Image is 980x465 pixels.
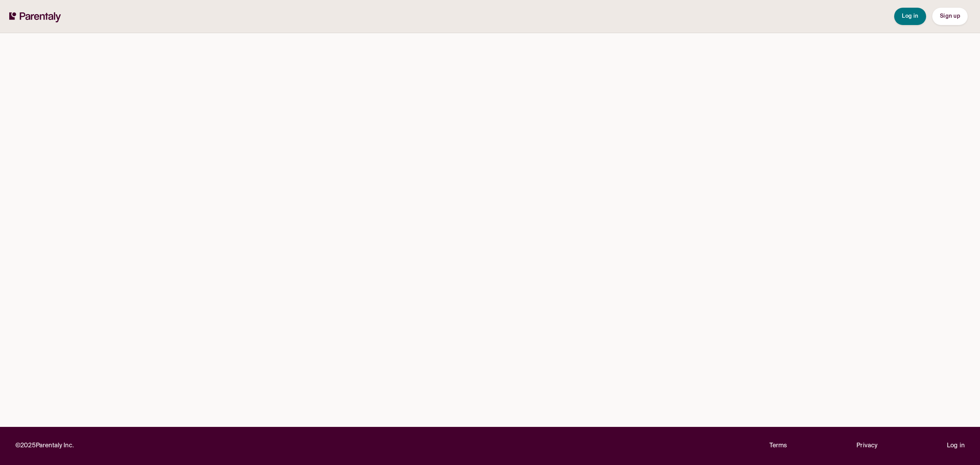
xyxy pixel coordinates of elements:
[894,8,926,25] button: Log in
[940,13,960,19] span: Sign up
[932,8,968,25] button: Sign up
[15,441,74,451] p: © 2025 Parentaly Inc.
[769,441,787,451] a: Terms
[902,13,918,19] span: Log in
[856,441,877,451] a: Privacy
[947,441,965,451] a: Log in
